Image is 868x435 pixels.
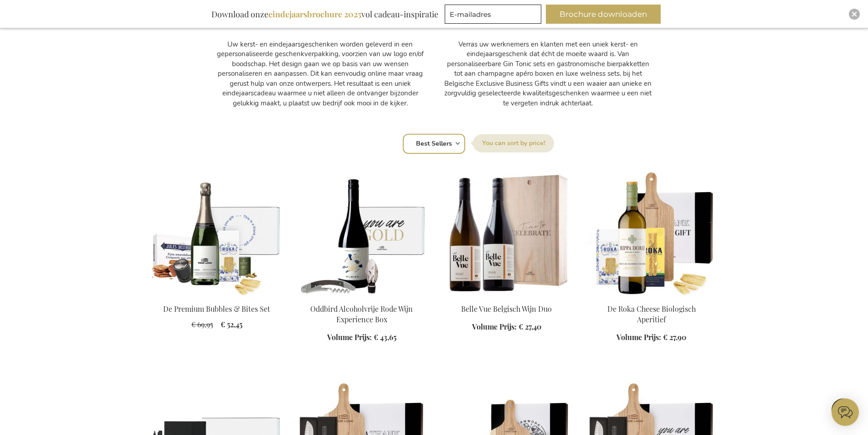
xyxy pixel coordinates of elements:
[472,322,541,332] a: Volume Prijs: € 27,40
[268,9,361,20] b: eindejaarsbrochure 2025
[297,168,427,296] img: Oddbird Non-Alcoholic Red Wine Experience Box
[327,332,372,342] span: Volume Prijs:
[152,293,282,301] a: The Premium Bubbles & Bites Set
[443,2,653,30] h2: EINDEJAARSCADEAUS MÉT IMPACT
[443,40,653,108] p: Verras uw werknemers en klanten met een uniek kerst- en eindejaarsgeschenk dat écht de moeite waa...
[191,320,213,329] span: € 69,95
[473,134,554,152] label: Sorteer op
[849,9,860,20] div: Close
[327,332,396,343] a: Volume Prijs: € 43,65
[586,168,717,296] img: De Roka Cheese Biologisch Aperitief
[663,332,686,342] span: € 27,90
[607,304,696,324] a: De Roka Cheese Biologisch Aperitief
[519,322,541,331] span: € 27,40
[216,40,425,108] p: Uw kerst- en eindejaarsgeschenken worden geleverd in een gepersonaliseerde geschenkverpakking, vo...
[442,168,572,296] img: Belle Vue Belgisch Wijn Duo
[546,5,661,24] button: Brochure downloaden
[297,293,427,301] a: Oddbird Non-Alcoholic Red Wine Experience Box
[616,332,686,343] a: Volume Prijs: € 27,90
[616,332,661,342] span: Volume Prijs:
[310,304,413,324] a: Oddbird Alcoholvrije Rode Wijn Experience Box
[374,332,396,342] span: € 43,65
[163,304,270,314] a: De Premium Bubbles & Bites Set
[442,293,572,301] a: Belle Vue Belgisch Wijn Duo
[832,398,859,426] iframe: belco-activator-frame
[445,5,544,26] form: marketing offers and promotions
[472,322,517,331] span: Volume Prijs:
[221,320,242,329] span: € 52,45
[852,11,857,17] img: Close
[461,304,552,314] a: Belle Vue Belgisch Wijn Duo
[152,168,282,296] img: The Premium Bubbles & Bites Set
[445,5,541,24] input: E-mailadres
[216,2,425,30] h2: GEPERSONALISEERDE GESCHENKVERPAKKING
[207,5,442,24] div: Download onze vol cadeau-inspiratie
[586,293,717,301] a: De Roka Cheese Biologisch Aperitief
